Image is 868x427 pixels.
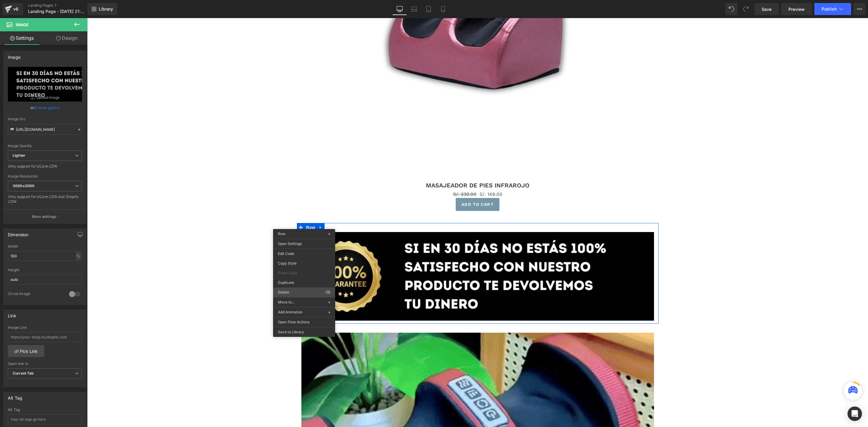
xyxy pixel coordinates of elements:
span: S/. 230.00 [366,173,389,179]
span: Library [99,6,113,12]
span: Delete [278,290,325,295]
span: Landing Page - [DATE] 21:25:50 [28,9,86,14]
a: Laptop [407,3,421,15]
span: Copy Style [278,261,330,266]
b: Current Tab [13,371,34,375]
div: Link [8,310,16,318]
button: More [854,3,866,15]
div: Only support for UCare CDN [8,164,82,173]
span: Paste Style [278,270,330,276]
b: Lighter [13,153,25,158]
a: Design [45,31,89,45]
input: auto [8,251,82,261]
a: Tablet [421,3,436,15]
input: Link [8,124,82,135]
span: Add To Cart [374,184,406,189]
button: Undo [725,3,737,15]
span: Duplicate [278,280,330,285]
a: Browse gallery [34,102,60,113]
div: Open Intercom Messenger [848,407,862,421]
span: Move to... [278,300,329,305]
span: Add Animation [278,309,329,315]
div: Height [8,268,82,272]
span: Save to Library [278,329,330,335]
div: Image Link [8,325,82,330]
span: Row [278,231,285,236]
a: Pick Link [8,345,44,357]
div: Image Quality [8,144,82,148]
input: https://your-shop.myshopify.com [8,332,82,342]
input: auto [8,275,82,284]
div: v6 [12,5,20,13]
a: Expand / Collapse [230,205,237,214]
div: Width [8,244,82,249]
div: % [76,252,81,260]
span: Open Flow Actions [278,319,330,325]
div: Image Src [8,117,82,121]
a: Mobile [436,3,450,15]
p: More settings [32,214,56,219]
div: Dimension [8,229,29,237]
div: Alt Tag [8,392,22,400]
span: Row [218,205,230,214]
div: Image Resolution [8,174,82,178]
a: New Library [87,3,117,15]
a: Landing Pages [28,3,97,8]
a: v6 [2,3,23,15]
span: ⌫ [325,290,330,295]
span: S/. 149.00 [392,173,415,180]
span: Edit Code [278,251,330,256]
button: Publish [814,3,851,15]
div: Circle Image [8,291,63,298]
div: Alt Tag [8,408,82,412]
div: Open link In [8,362,82,366]
input: Your alt tags go here [8,414,82,424]
span: Preview [788,6,805,12]
a: Preview [781,3,812,15]
div: Only support for UCare CDN and Shopify CDN [8,194,82,208]
a: Desktop [392,3,407,15]
span: Publish [822,7,837,11]
a: MASAJEADOR DE PIES INFRAROJO [339,164,442,171]
button: Redo [740,3,752,15]
span: Save [762,6,772,12]
button: More settings [4,209,86,224]
button: Add To Cart [369,180,412,193]
div: Image [8,51,20,60]
div: or [8,105,82,111]
span: Image [16,22,29,27]
b: 3000x3000 [13,184,34,188]
span: Open Settings [278,241,330,246]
